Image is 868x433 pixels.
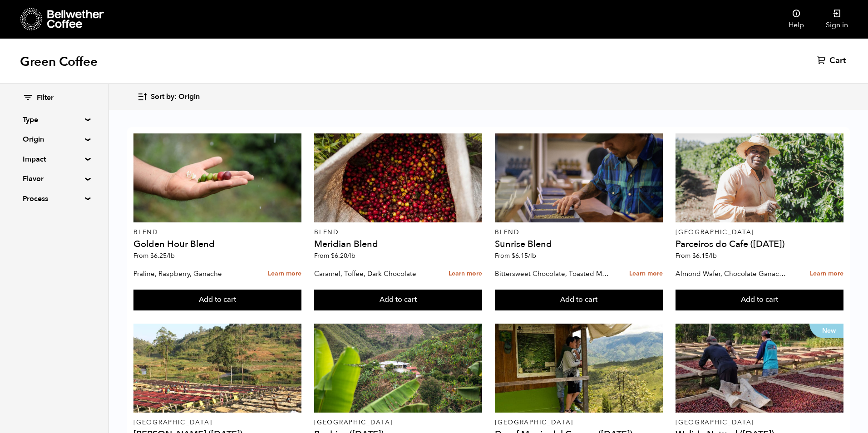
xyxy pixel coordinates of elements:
[676,290,843,310] button: Add to cart
[709,251,717,260] span: /lb
[629,264,663,284] a: Learn more
[133,290,301,310] button: Add to cart
[817,55,848,66] a: Cart
[676,240,843,249] h4: Parceiros do Cafe ([DATE])
[314,267,428,280] p: Caramel, Toffee, Dark Chocolate
[676,324,843,413] a: New
[809,324,843,338] p: New
[495,290,662,310] button: Add to cart
[528,251,536,260] span: /lb
[331,251,335,260] span: $
[137,86,200,108] button: Sort by: Origin
[23,173,85,184] summary: Flavor
[150,251,175,260] bdi: 6.25
[347,251,355,260] span: /lb
[23,193,85,204] summary: Process
[20,54,98,70] h1: Green Coffee
[133,240,301,249] h4: Golden Hour Blend
[495,419,662,426] p: [GEOGRAPHIC_DATA]
[331,251,355,260] bdi: 6.20
[692,251,696,260] span: $
[23,154,85,165] summary: Impact
[37,93,54,103] span: Filter
[23,114,85,125] summary: Type
[151,92,200,102] span: Sort by: Origin
[512,251,536,260] bdi: 6.15
[495,251,536,260] span: From
[133,419,301,426] p: [GEOGRAPHIC_DATA]
[495,267,609,280] p: Bittersweet Chocolate, Toasted Marshmallow, Candied Orange, Praline
[133,229,301,236] p: Blend
[676,267,789,280] p: Almond Wafer, Chocolate Ganache, Bing Cherry
[314,251,355,260] span: From
[167,251,175,260] span: /lb
[512,251,515,260] span: $
[314,240,482,249] h4: Meridian Blend
[495,229,662,236] p: Blend
[676,419,843,426] p: [GEOGRAPHIC_DATA]
[676,229,843,236] p: [GEOGRAPHIC_DATA]
[692,251,717,260] bdi: 6.15
[829,55,846,66] span: Cart
[133,251,175,260] span: From
[449,264,482,284] a: Learn more
[495,240,662,249] h4: Sunrise Blend
[314,419,482,426] p: [GEOGRAPHIC_DATA]
[676,251,717,260] span: From
[314,290,482,310] button: Add to cart
[133,267,247,280] p: Praline, Raspberry, Ganache
[23,134,85,145] summary: Origin
[314,229,482,236] p: Blend
[150,251,154,260] span: $
[268,264,301,284] a: Learn more
[810,264,843,284] a: Learn more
